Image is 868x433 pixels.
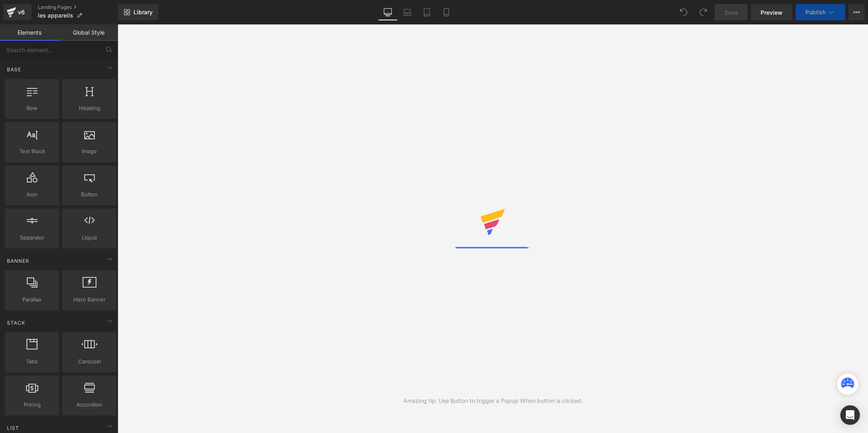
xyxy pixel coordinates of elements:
[118,4,158,20] a: New Library
[695,4,711,20] button: Redo
[378,4,398,20] a: Desktop
[796,4,845,20] button: Publish
[724,8,738,17] span: Save
[437,4,456,20] a: Mobile
[676,4,692,20] button: Undo
[7,233,57,242] span: Separator
[65,400,114,409] span: Accordion
[7,400,57,409] span: Pricing
[7,190,57,199] span: Icon
[7,357,57,366] span: Tabs
[848,4,865,20] button: More
[65,147,114,156] span: Image
[65,104,114,112] span: Heading
[16,7,26,18] div: v6
[6,424,20,432] span: List
[398,4,417,20] a: Laptop
[3,4,31,20] a: v6
[7,147,57,156] span: Text Block
[133,9,153,16] span: Library
[6,319,26,327] span: Stack
[751,4,792,20] a: Preview
[7,295,57,304] span: Parallax
[38,12,73,19] span: les appareils
[38,4,118,11] a: Landing Pages
[65,295,114,304] span: Hero Banner
[403,396,583,405] div: Amazing tip: Use Button to trigger a Popup When button is clicked.
[6,257,30,265] span: Banner
[65,190,114,199] span: Button
[59,24,118,41] a: Global Style
[65,357,114,366] span: Carousel
[6,66,22,73] span: Base
[65,233,114,242] span: Liquid
[805,9,826,15] span: Publish
[761,8,783,17] span: Preview
[840,405,860,425] div: Open Intercom Messenger
[7,104,57,112] span: Row
[417,4,437,20] a: Tablet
